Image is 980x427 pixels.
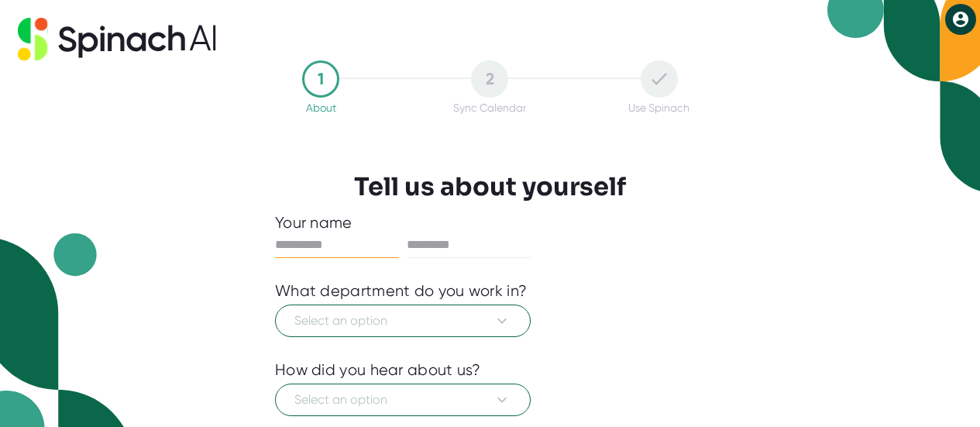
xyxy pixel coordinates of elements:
[294,312,511,330] span: Select an option
[294,391,511,409] span: Select an option
[306,102,336,114] div: About
[471,60,508,98] div: 2
[275,281,527,301] div: What department do you work in?
[628,102,689,114] div: Use Spinach
[275,213,705,232] div: Your name
[275,384,531,416] button: Select an option
[275,360,481,380] div: How did you hear about us?
[453,102,526,114] div: Sync Calendar
[354,172,626,201] h3: Tell us about yourself
[275,305,531,337] button: Select an option
[302,60,339,98] div: 1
